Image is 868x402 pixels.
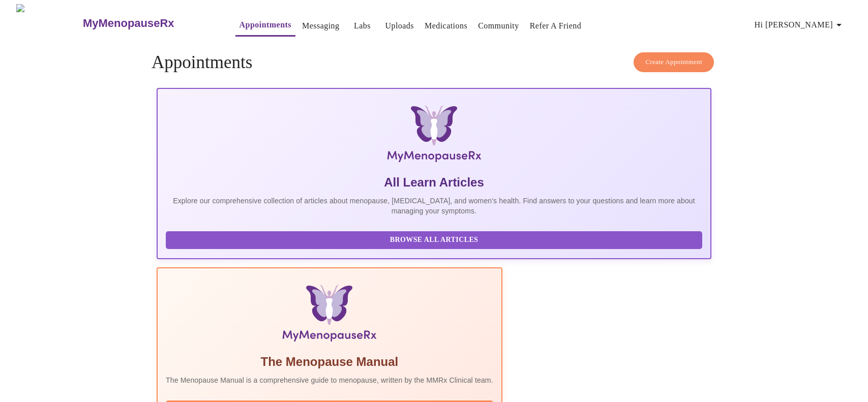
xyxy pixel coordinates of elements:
h4: Appointments [152,52,716,73]
button: Labs [346,16,378,36]
h5: The Menopause Manual [166,354,493,370]
p: The Menopause Manual is a comprehensive guide to menopause, written by the MMRx Clinical team. [166,375,493,385]
a: Labs [354,19,371,33]
img: Menopause Manual [218,285,441,346]
a: Appointments [240,18,291,32]
span: Browse All Articles [176,234,692,246]
a: Community [478,19,519,33]
a: Browse All Articles [166,235,705,243]
h5: All Learn Articles [166,174,702,191]
button: Appointments [235,15,295,37]
img: MyMenopauseRx Logo [249,105,619,166]
button: Messaging [298,16,343,36]
a: Medications [425,19,467,33]
button: Refer a Friend [526,16,586,36]
img: MyMenopauseRx Logo [16,4,81,42]
button: Community [474,16,523,36]
button: Create Appointment [634,52,714,72]
h3: MyMenopauseRx [83,17,174,30]
a: Refer a Friend [530,19,582,33]
span: Create Appointment [645,56,702,68]
a: Messaging [302,19,339,33]
button: Uploads [381,16,418,36]
button: Medications [421,16,471,36]
a: MyMenopauseRx [81,6,215,41]
p: Explore our comprehensive collection of articles about menopause, [MEDICAL_DATA], and women's hea... [166,196,702,216]
span: Hi [PERSON_NAME] [755,18,845,32]
button: Browse All Articles [166,231,702,249]
button: Hi [PERSON_NAME] [751,15,849,35]
a: Uploads [385,19,414,33]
